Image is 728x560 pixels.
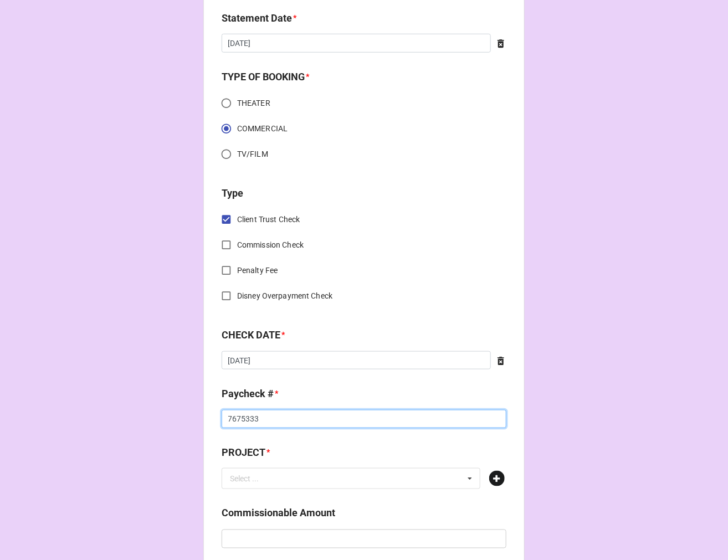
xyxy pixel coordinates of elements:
span: Penalty Fee [237,265,278,276]
span: Disney Overpayment Check [237,290,332,302]
input: Date [222,351,491,370]
span: THEATER [237,97,270,109]
input: Date [222,34,491,53]
span: Client Trust Check [237,214,300,225]
label: TYPE OF BOOKING [222,69,305,85]
label: Type [222,186,243,201]
label: Paycheck # [222,386,274,402]
label: Statement Date [222,11,292,26]
span: TV/FILM [237,148,268,160]
div: Select ... [227,472,275,485]
label: CHECK DATE [222,327,280,343]
label: PROJECT [222,445,265,460]
span: COMMERCIAL [237,123,288,135]
span: Commission Check [237,239,304,251]
label: Commissionable Amount [222,506,335,521]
